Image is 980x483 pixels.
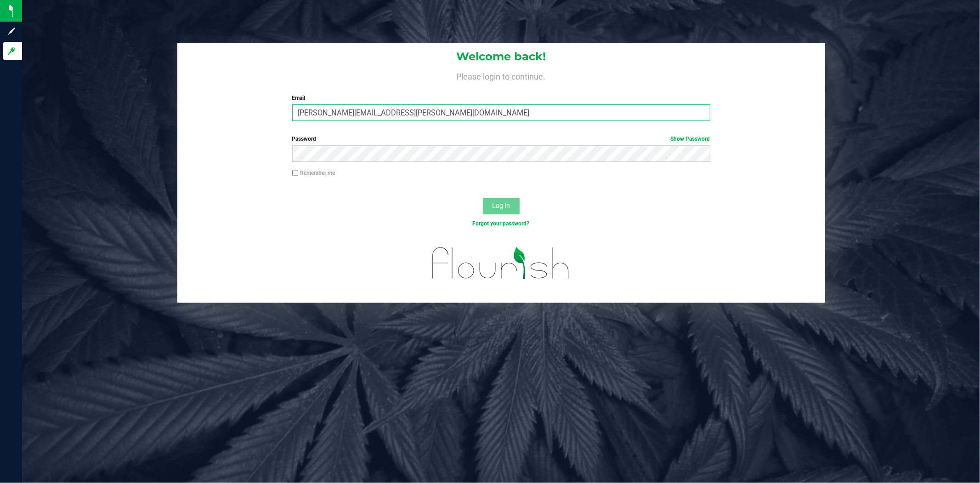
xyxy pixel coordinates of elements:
inline-svg: Log in [7,46,16,56]
img: flourish_logo.svg [420,237,582,289]
inline-svg: Sign up [7,27,16,36]
span: Log In [492,202,510,209]
label: Remember me [292,169,335,177]
h1: Welcome back! [177,51,825,63]
h4: Please login to continue. [177,70,825,81]
a: Show Password [671,136,710,142]
a: Forgot your password? [473,220,530,227]
label: Email [292,94,710,102]
span: Password [292,136,317,142]
input: Remember me [292,170,299,176]
button: Log In [483,198,520,214]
